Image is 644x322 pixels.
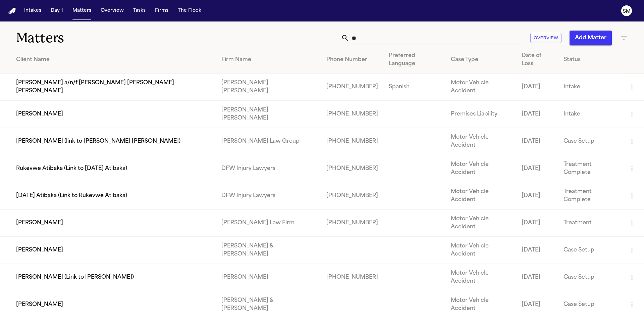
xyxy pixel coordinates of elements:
td: [PERSON_NAME] Law Firm [216,210,321,237]
td: Motor Vehicle Accident [445,237,516,264]
td: Case Setup [558,237,623,264]
img: Finch Logo [8,8,16,14]
button: The Flock [175,5,204,17]
td: DFW Injury Lawyers [216,155,321,182]
td: [PERSON_NAME] [PERSON_NAME] [216,74,321,101]
td: [PHONE_NUMBER] [321,128,383,155]
td: Treatment Complete [558,182,623,210]
td: Motor Vehicle Accident [445,264,516,291]
button: Add Matter [570,31,612,45]
td: [PHONE_NUMBER] [321,155,383,182]
td: Motor Vehicle Accident [445,128,516,155]
td: [DATE] [516,237,558,264]
div: Client Name [16,56,211,64]
td: [PHONE_NUMBER] [321,101,383,128]
div: Preferred Language [389,52,440,68]
td: [DATE] [516,74,558,101]
td: [DATE] [516,264,558,291]
td: [PERSON_NAME] & [PERSON_NAME] [216,237,321,264]
button: Intakes [21,5,44,17]
div: Phone Number [326,56,378,64]
td: [PHONE_NUMBER] [321,182,383,210]
div: Date of Loss [522,52,553,68]
td: Intake [558,101,623,128]
td: [PERSON_NAME] & [PERSON_NAME] [216,291,321,318]
td: [DATE] [516,210,558,237]
td: Case Setup [558,264,623,291]
td: [DATE] [516,182,558,210]
td: [PHONE_NUMBER] [321,210,383,237]
a: Home [8,8,16,14]
td: Intake [558,74,623,101]
td: Premises Liability [445,101,516,128]
td: Motor Vehicle Accident [445,210,516,237]
td: DFW Injury Lawyers [216,182,321,210]
td: [PHONE_NUMBER] [321,264,383,291]
button: Tasks [130,5,148,17]
div: Status [563,56,617,64]
div: Case Type [451,56,511,64]
td: [PERSON_NAME] Law Group [216,128,321,155]
td: [DATE] [516,128,558,155]
td: Treatment Complete [558,155,623,182]
td: [PERSON_NAME] [216,264,321,291]
td: Case Setup [558,291,623,318]
td: [DATE] [516,291,558,318]
td: [DATE] [516,101,558,128]
div: Firm Name [221,56,316,64]
button: Overview [98,5,126,17]
td: Motor Vehicle Accident [445,74,516,101]
button: Firms [152,5,171,17]
button: Matters [70,5,94,17]
button: Day 1 [48,5,66,17]
td: [DATE] [516,155,558,182]
td: Treatment [558,210,623,237]
td: [PHONE_NUMBER] [321,74,383,101]
td: [PERSON_NAME] [PERSON_NAME] [216,101,321,128]
button: Overview [530,33,561,43]
td: Motor Vehicle Accident [445,155,516,182]
td: Motor Vehicle Accident [445,182,516,210]
h1: Matters [16,30,194,46]
td: Motor Vehicle Accident [445,291,516,318]
td: Spanish [383,74,445,101]
td: Case Setup [558,128,623,155]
